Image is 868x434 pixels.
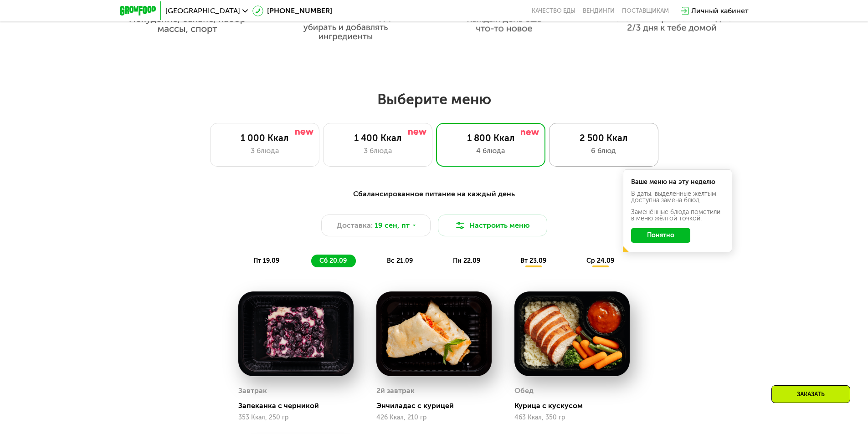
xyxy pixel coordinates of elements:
[253,257,279,265] span: пт 19.09
[514,384,534,398] div: Обед
[631,228,690,243] button: Понятно
[446,145,536,156] div: 4 блюда
[29,90,839,108] h2: Выберите меню
[532,7,575,15] a: Качество еды
[333,145,423,156] div: 3 блюда
[771,385,850,403] div: Заказать
[375,220,410,231] span: 19 сен, пт
[514,414,630,421] div: 463 Ккал, 350 гр
[220,133,310,143] div: 1 000 Ккал
[438,214,547,236] button: Настроить меню
[238,414,354,421] div: 353 Ккал, 250 гр
[252,5,332,16] a: [PHONE_NUMBER]
[631,191,724,204] div: В даты, выделенные желтым, доступна замена блюд.
[586,257,614,265] span: ср 24.09
[376,401,499,410] div: Энчиладас с курицей
[514,401,637,410] div: Курица с кускусом
[333,133,423,143] div: 1 400 Ккал
[387,257,413,265] span: вс 21.09
[220,145,310,156] div: 3 блюда
[559,133,649,143] div: 2 500 Ккал
[238,401,361,410] div: Запеканка с черникой
[583,7,615,15] a: Вендинги
[559,145,649,156] div: 6 блюд
[165,7,240,15] span: [GEOGRAPHIC_DATA]
[446,133,536,143] div: 1 800 Ккал
[453,257,480,265] span: пн 22.09
[691,5,749,16] div: Личный кабинет
[631,209,724,222] div: Заменённые блюда пометили в меню жёлтой точкой.
[631,179,724,185] div: Ваше меню на эту неделю
[337,220,373,231] span: Доставка:
[622,7,669,15] div: поставщикам
[376,414,492,421] div: 426 Ккал, 210 гр
[319,257,347,265] span: сб 20.09
[238,384,267,398] div: Завтрак
[520,257,546,265] span: вт 23.09
[376,384,415,398] div: 2й завтрак
[164,189,704,200] div: Сбалансированное питание на каждый день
